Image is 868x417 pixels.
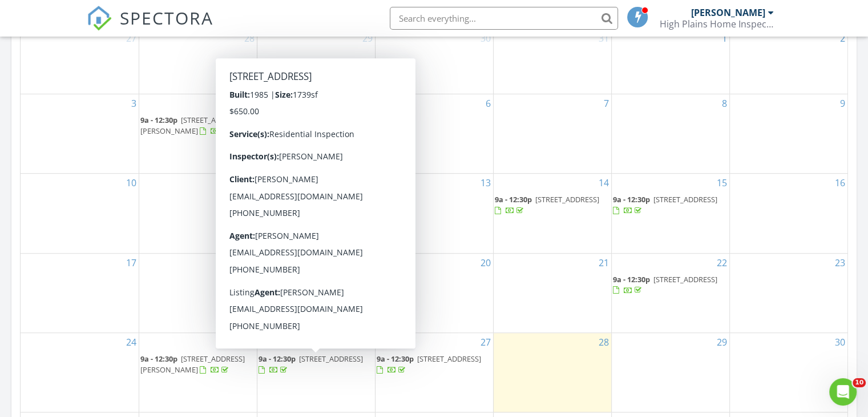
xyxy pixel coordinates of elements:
[375,29,493,94] td: Go to July 30, 2025
[720,29,729,47] a: Go to August 1, 2025
[838,94,847,113] a: Go to August 9, 2025
[729,29,847,94] td: Go to August 2, 2025
[493,253,611,332] td: Go to August 21, 2025
[613,273,728,298] a: 9a - 12:30p [STREET_ADDRESS]
[535,194,599,205] span: [STREET_ADDRESS]
[596,254,611,272] a: Go to August 21, 2025
[493,29,611,94] td: Go to July 31, 2025
[495,193,610,218] a: 9a - 12:30p [STREET_ADDRESS]
[611,29,729,94] td: Go to August 1, 2025
[714,174,729,192] a: Go to August 15, 2025
[377,352,492,377] a: 9a - 12:30p [STREET_ADDRESS]
[493,333,611,412] td: Go to August 28, 2025
[365,94,375,113] a: Go to August 5, 2025
[140,354,245,375] a: 9a - 12:30p [STREET_ADDRESS][PERSON_NAME]
[729,94,847,173] td: Go to August 9, 2025
[375,333,493,412] td: Go to August 27, 2025
[87,6,112,31] img: The Best Home Inspection Software - Spectora
[377,354,414,364] span: 9a - 12:30p
[257,253,375,332] td: Go to August 19, 2025
[611,174,729,253] td: Go to August 15, 2025
[299,354,363,364] span: [STREET_ADDRESS]
[21,94,139,173] td: Go to August 3, 2025
[140,354,245,375] span: [STREET_ADDRESS][PERSON_NAME]
[242,174,257,192] a: Go to August 11, 2025
[124,174,139,192] a: Go to August 10, 2025
[613,194,717,215] a: 9a - 12:30p [STREET_ADDRESS]
[729,333,847,412] td: Go to August 30, 2025
[613,274,650,284] span: 9a - 12:30p
[257,94,375,173] td: Go to August 5, 2025
[613,194,650,205] span: 9a - 12:30p
[87,15,213,39] a: SPECTORA
[360,174,375,192] a: Go to August 12, 2025
[478,29,493,47] a: Go to July 30, 2025
[140,352,256,377] a: 9a - 12:30p [STREET_ADDRESS][PERSON_NAME]
[495,194,599,215] a: 9a - 12:30p [STREET_ADDRESS]
[493,174,611,253] td: Go to August 14, 2025
[601,94,611,113] a: Go to August 7, 2025
[139,174,257,253] td: Go to August 11, 2025
[611,94,729,173] td: Go to August 8, 2025
[242,254,257,272] a: Go to August 18, 2025
[259,354,296,364] span: 9a - 12:30p
[417,354,481,364] span: [STREET_ADDRESS]
[390,7,618,30] input: Search everything...
[242,333,257,351] a: Go to August 25, 2025
[139,94,257,173] td: Go to August 4, 2025
[833,254,847,272] a: Go to August 23, 2025
[140,115,245,136] span: [STREET_ADDRESS][PERSON_NAME]
[140,115,177,125] span: 9a - 12:30p
[613,274,717,295] a: 9a - 12:30p [STREET_ADDRESS]
[21,253,139,332] td: Go to August 17, 2025
[360,333,375,351] a: Go to August 26, 2025
[257,29,375,94] td: Go to July 29, 2025
[139,253,257,332] td: Go to August 18, 2025
[729,253,847,332] td: Go to August 23, 2025
[596,333,611,351] a: Go to August 28, 2025
[833,333,847,351] a: Go to August 30, 2025
[653,194,717,205] span: [STREET_ADDRESS]
[21,29,139,94] td: Go to July 27, 2025
[611,253,729,332] td: Go to August 22, 2025
[360,29,375,47] a: Go to July 29, 2025
[257,174,375,253] td: Go to August 12, 2025
[493,94,611,173] td: Go to August 7, 2025
[140,114,256,138] a: 9a - 12:30p [STREET_ADDRESS][PERSON_NAME]
[259,352,374,377] a: 9a - 12:30p [STREET_ADDRESS]
[360,254,375,272] a: Go to August 19, 2025
[375,174,493,253] td: Go to August 13, 2025
[259,354,363,375] a: 9a - 12:30p [STREET_ADDRESS]
[140,354,177,364] span: 9a - 12:30p
[124,254,139,272] a: Go to August 17, 2025
[375,253,493,332] td: Go to August 20, 2025
[720,94,729,113] a: Go to August 8, 2025
[377,354,481,375] a: 9a - 12:30p [STREET_ADDRESS]
[613,193,728,218] a: 9a - 12:30p [STREET_ADDRESS]
[120,6,213,30] span: SPECTORA
[611,333,729,412] td: Go to August 29, 2025
[478,254,493,272] a: Go to August 20, 2025
[375,94,493,173] td: Go to August 6, 2025
[129,94,139,113] a: Go to August 3, 2025
[691,7,765,18] div: [PERSON_NAME]
[483,94,493,113] a: Go to August 6, 2025
[838,29,847,47] a: Go to August 2, 2025
[139,29,257,94] td: Go to July 28, 2025
[833,174,847,192] a: Go to August 16, 2025
[653,274,717,284] span: [STREET_ADDRESS]
[853,378,866,387] span: 10
[495,194,532,205] span: 9a - 12:30p
[596,174,611,192] a: Go to August 14, 2025
[478,333,493,351] a: Go to August 27, 2025
[140,115,245,136] a: 9a - 12:30p [STREET_ADDRESS][PERSON_NAME]
[478,174,493,192] a: Go to August 13, 2025
[729,174,847,253] td: Go to August 16, 2025
[596,29,611,47] a: Go to July 31, 2025
[21,174,139,253] td: Go to August 10, 2025
[242,29,257,47] a: Go to July 28, 2025
[247,94,257,113] a: Go to August 4, 2025
[21,333,139,412] td: Go to August 24, 2025
[660,18,774,30] div: High Plains Home Inspections, LLC
[714,254,729,272] a: Go to August 22, 2025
